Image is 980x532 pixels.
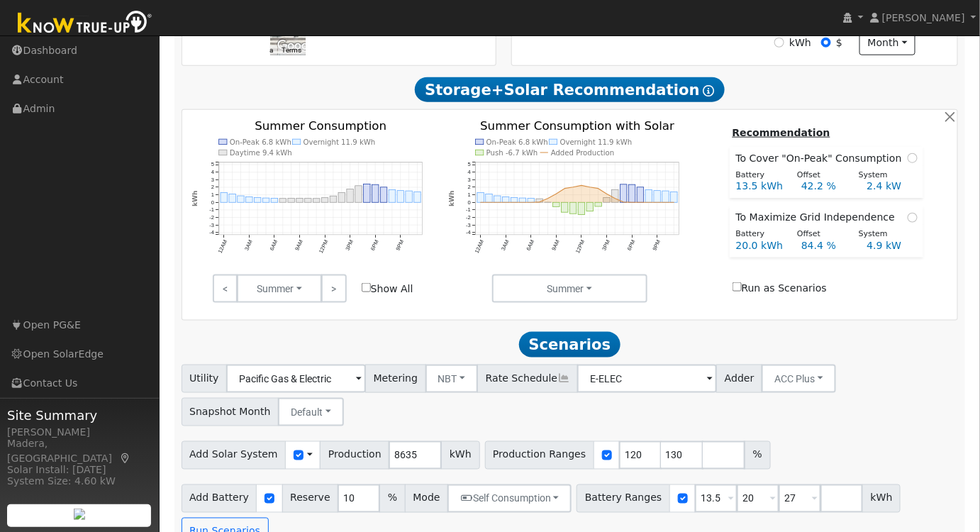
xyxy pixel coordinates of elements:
text: 9AM [551,239,562,252]
rect: onclick="" [579,203,586,215]
span: Add Battery [182,484,257,513]
img: Know True-Up [11,8,160,40]
button: NBT [425,365,479,393]
rect: onclick="" [355,186,362,203]
span: Metering [365,365,426,393]
rect: onclick="" [646,190,653,203]
circle: onclick="" [564,187,566,189]
circle: onclick="" [556,193,558,195]
rect: onclick="" [604,198,611,203]
rect: onclick="" [339,193,346,203]
circle: onclick="" [513,201,516,204]
circle: onclick="" [522,201,524,204]
div: 4.9 kW [859,238,925,253]
a: Map [119,453,132,464]
rect: onclick="" [672,192,679,203]
text: 3 [211,177,213,183]
text: -1 [209,207,214,214]
text: Summer Consumption [255,119,386,133]
rect: onclick="" [613,190,620,203]
text: 12PM [575,239,587,255]
text: -3 [209,222,214,228]
text: On-Peak 6.8 kWh [486,138,548,146]
span: Production Ranges [485,441,594,470]
rect: onclick="" [537,199,544,202]
text: 3PM [345,239,355,252]
span: Scenarios [519,332,620,358]
rect: onclick="" [503,197,510,203]
button: Summer [492,275,647,303]
text: Daytime 9.4 kWh [230,149,292,157]
span: Production [320,441,389,470]
circle: onclick="" [539,201,541,204]
text: 3 [468,177,471,183]
text: 6AM [525,239,536,252]
text: Summer Consumption with Solar [480,119,675,133]
rect: onclick="" [322,198,329,203]
rect: onclick="" [347,189,354,203]
span: To Cover "On-Peak" Consumption [736,151,908,166]
rect: onclick="" [398,191,405,203]
div: Battery [728,170,790,182]
circle: onclick="" [479,201,481,204]
span: kWh [862,484,901,513]
rect: onclick="" [477,193,484,203]
circle: onclick="" [657,201,659,204]
circle: onclick="" [589,186,591,188]
text: 2 [468,184,471,191]
text: 9PM [395,239,406,252]
span: Battery Ranges [577,484,670,513]
div: Offset [790,228,852,240]
text: 0 [468,199,471,206]
text: 9AM [294,239,305,252]
div: 20.0 kWh [728,238,794,253]
text: 2 [211,184,213,191]
circle: onclick="" [674,201,676,204]
input: Show All [362,283,371,292]
text: -3 [466,222,471,228]
circle: onclick="" [649,201,651,204]
text: kWh [191,191,199,207]
span: Snapshot Month [182,398,279,426]
rect: onclick="" [364,184,371,203]
span: To Maximize Grid Independence [736,210,901,225]
text: -4 [209,230,214,236]
rect: onclick="" [596,203,603,207]
rect: onclick="" [621,184,628,203]
rect: onclick="" [305,199,312,203]
label: Show All [362,282,413,297]
div: Battery [728,228,790,240]
circle: onclick="" [623,201,625,204]
rect: onclick="" [296,199,304,203]
text: 1 [211,192,213,198]
circle: onclick="" [581,184,583,187]
a: < [213,275,238,303]
text: 6PM [627,239,637,252]
text: 5 [468,162,471,168]
u: Recommendation [733,127,830,138]
div: Madera, [GEOGRAPHIC_DATA] [7,436,152,466]
rect: onclick="" [229,194,236,203]
rect: onclick="" [246,197,253,203]
rect: onclick="" [389,190,396,203]
rect: onclick="" [511,198,518,203]
label: Run as Scenarios [733,281,827,296]
circle: onclick="" [606,193,608,195]
rect: onclick="" [520,198,527,202]
span: Mode [405,484,448,513]
text: Overnight 11.9 kWh [304,138,376,146]
text: 4 [468,169,471,175]
circle: onclick="" [640,201,642,204]
text: 12PM [318,239,330,255]
circle: onclick="" [632,201,634,204]
circle: onclick="" [505,201,507,204]
label: $ [836,35,842,50]
text: 3AM [500,239,511,252]
text: 6PM [370,239,381,252]
text: 1 [468,192,471,198]
span: Reserve [282,484,339,513]
i: Show Help [703,85,715,96]
span: Rate Schedule [477,365,578,393]
button: Self Consumption [447,484,572,513]
circle: onclick="" [496,201,499,204]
